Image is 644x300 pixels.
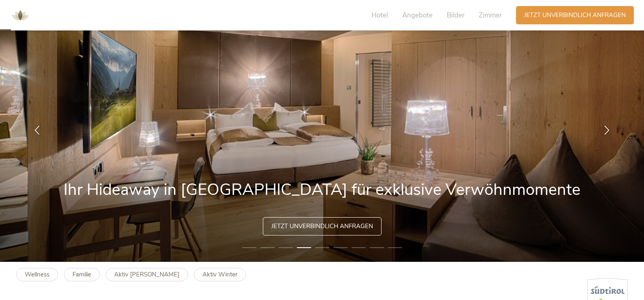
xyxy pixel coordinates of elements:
[114,270,179,278] b: Aktiv [PERSON_NAME]
[447,11,465,20] span: Bilder
[8,3,32,28] img: AMONTI & LUNARIS Wellnessresort
[524,11,626,19] span: Jetzt unverbindlich anfragen
[16,268,58,281] a: Wellness
[64,268,100,281] a: Familie
[25,270,49,278] b: Wellness
[8,12,32,18] a: AMONTI & LUNARIS Wellnessresort
[203,270,237,278] b: Aktiv Winter
[402,11,433,20] span: Angebote
[271,222,373,231] span: Jetzt unverbindlich anfragen
[73,270,91,278] b: Familie
[106,268,188,281] a: Aktiv [PERSON_NAME]
[194,268,246,281] a: Aktiv Winter
[479,11,502,20] span: Zimmer
[371,11,388,20] span: Hotel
